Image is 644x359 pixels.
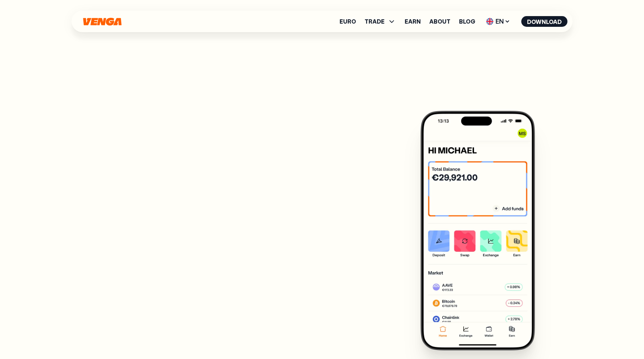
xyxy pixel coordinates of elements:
[340,19,356,24] a: Euro
[405,19,421,24] a: Earn
[521,16,567,27] button: Download
[82,18,122,26] svg: Home
[365,19,385,24] span: TRADE
[459,19,475,24] a: Blog
[484,16,513,27] span: EN
[429,19,450,24] a: About
[420,111,535,350] img: Venga app main
[365,17,396,26] span: TRADE
[486,18,493,25] img: flag-uk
